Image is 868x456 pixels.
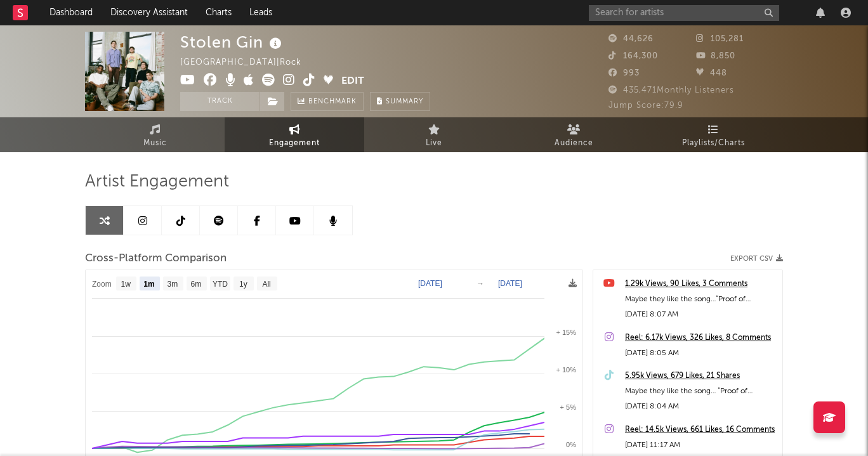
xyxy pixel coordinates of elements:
[555,136,593,151] span: Audience
[625,422,776,438] a: Reel: 14.5k Views, 661 Likes, 16 Comments
[504,117,643,152] a: Audience
[625,307,776,322] div: [DATE] 8:07 AM
[696,35,744,43] span: 105,281
[608,52,658,60] span: 164,300
[92,280,112,289] text: Zoom
[269,136,320,151] span: Engagement
[625,330,776,346] a: Reel: 6.17k Views, 326 Likes, 8 Comments
[608,101,683,110] span: Jump Score: 79.9
[625,384,776,399] div: Maybe they like the song… ”Proof of Heaven” comes out [DATE]! #indie #newmusic #rocktober #nyc
[625,292,776,307] div: Maybe they like the song…”Proof of Heaven” comes out [DATE]!
[213,280,228,289] text: YTD
[386,98,423,105] span: Summary
[608,35,654,43] span: 44,626
[608,69,640,77] span: 993
[291,92,364,111] a: Benchmark
[730,255,783,263] button: Export CSV
[364,117,504,152] a: Live
[566,441,576,448] text: 0%
[225,117,364,152] a: Engagement
[121,280,131,289] text: 1w
[696,52,735,60] span: 8,850
[341,74,364,89] button: Edit
[625,277,776,292] a: 1.29k Views, 90 Likes, 3 Comments
[85,251,227,266] span: Cross-Platform Comparison
[85,174,229,190] span: Artist Engagement
[608,86,734,94] span: 435,471 Monthly Listeners
[85,117,225,152] a: Music
[168,280,178,289] text: 3m
[180,55,316,70] div: [GEOGRAPHIC_DATA] | Rock
[180,32,285,53] div: Stolen Gin
[370,92,430,111] button: Summary
[643,117,783,152] a: Playlists/Charts
[191,280,202,289] text: 6m
[262,280,270,289] text: All
[143,280,154,289] text: 1m
[625,438,776,453] div: [DATE] 11:17 AM
[682,136,745,151] span: Playlists/Charts
[498,279,522,288] text: [DATE]
[239,280,247,289] text: 1y
[418,279,442,288] text: [DATE]
[143,136,167,151] span: Music
[308,94,357,110] span: Benchmark
[556,366,577,374] text: + 10%
[625,346,776,361] div: [DATE] 8:05 AM
[589,5,779,21] input: Search for artists
[477,279,484,288] text: →
[696,69,727,77] span: 448
[560,403,577,411] text: + 5%
[180,92,260,111] button: Track
[625,399,776,414] div: [DATE] 8:04 AM
[556,329,577,336] text: + 15%
[426,136,442,151] span: Live
[625,368,776,384] a: 5.95k Views, 679 Likes, 21 Shares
